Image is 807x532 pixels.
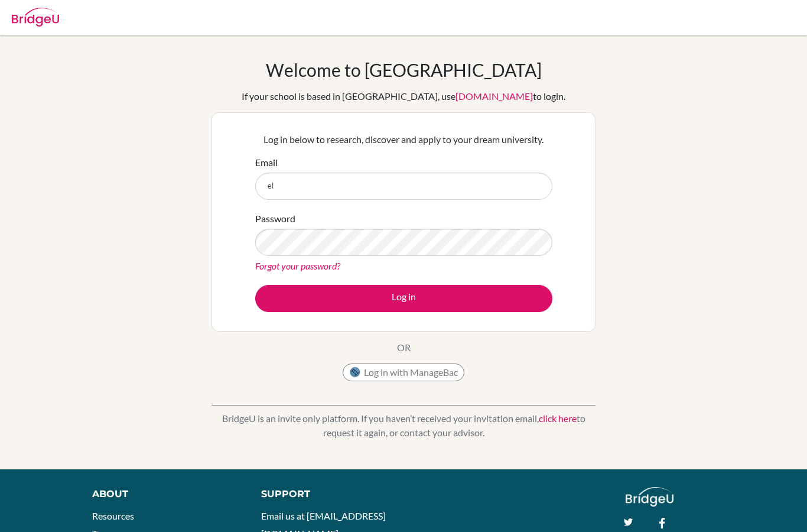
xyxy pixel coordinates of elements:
[266,59,542,80] h1: Welcome to [GEOGRAPHIC_DATA]
[261,487,392,501] div: Support
[343,364,464,381] button: Log in with ManageBac
[242,89,565,103] div: If your school is based in [GEOGRAPHIC_DATA], use to login.
[92,510,134,521] a: Resources
[255,285,552,312] button: Log in
[455,90,533,102] a: [DOMAIN_NAME]
[255,260,340,271] a: Forgot your password?
[255,132,552,147] p: Log in below to research, discover and apply to your dream university.
[626,487,673,507] img: logo_white@2x-f4f0deed5e89b7ecb1c2cc34c3e3d731f90f0f143d5ea2071677605dd97b5244.png
[12,8,59,27] img: Bridge-U
[397,340,411,355] p: OR
[211,411,596,440] p: BridgeU is an invite only platform. If you haven’t received your invitation email, to request it ...
[255,212,295,226] label: Password
[92,487,235,501] div: About
[539,413,577,424] a: click here
[255,155,278,170] label: Email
